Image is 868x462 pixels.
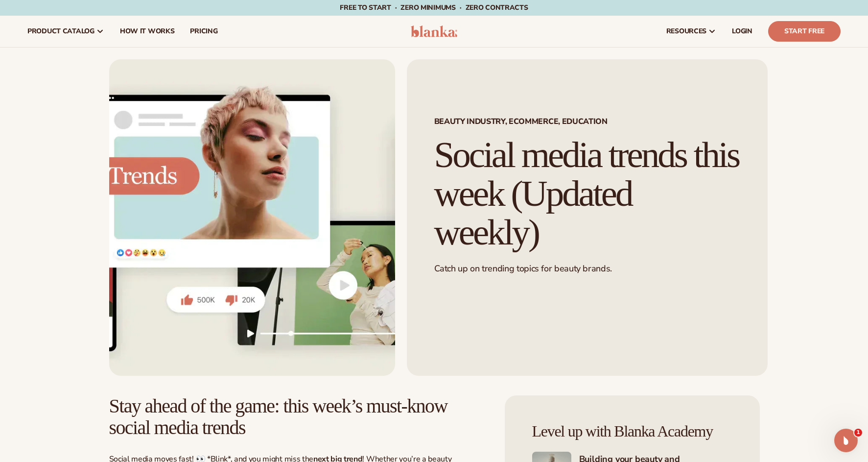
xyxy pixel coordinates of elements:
a: resources [658,16,724,47]
a: Start Free [768,21,841,42]
span: product catalog [27,27,94,35]
span: pricing [190,27,217,35]
a: product catalog [20,16,112,47]
span: LOGIN [732,27,752,35]
span: Free to start · ZERO minimums · ZERO contracts [340,3,528,12]
span: How It Works [120,27,175,35]
span: 1 [854,429,862,437]
a: pricing [182,16,225,47]
iframe: Intercom live chat [834,429,858,452]
span: resources [666,27,706,35]
span: Catch up on trending topics for beauty brands. [434,263,612,274]
h4: Level up with Blanka Academy [532,423,732,440]
a: LOGIN [724,16,760,47]
a: How It Works [112,16,183,47]
img: Social media trends this week (Updated weekly) [109,59,395,376]
h2: Stay ahead of the game: this week’s must-know social media trends [109,395,486,438]
img: logo [411,25,457,37]
h1: Social media trends this week (Updated weekly) [434,136,740,251]
span: Beauty Industry, Ecommerce, Education [434,118,740,125]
